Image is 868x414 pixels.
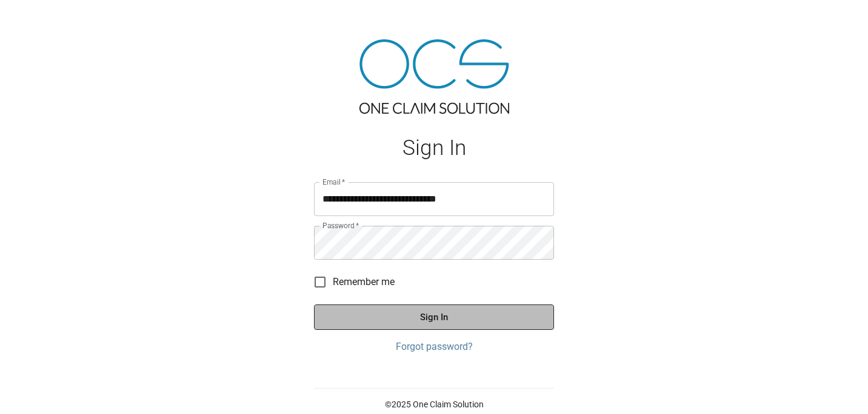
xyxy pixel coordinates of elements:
[314,304,554,330] button: Sign In
[314,398,554,410] p: © 2025 One Claim Solution
[314,136,554,160] h1: Sign In
[359,39,509,114] img: ocs-logo-tra.png
[15,7,63,31] img: ocs-logo-white-transparent.png
[322,220,359,231] label: Password
[314,340,554,354] a: Forgot password?
[333,275,395,289] span: Remember me
[322,177,346,187] label: Email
